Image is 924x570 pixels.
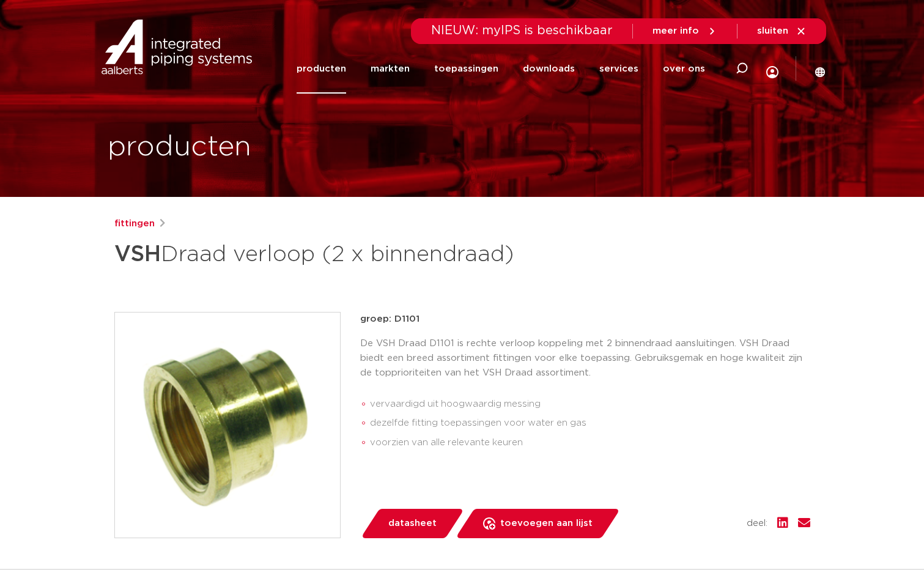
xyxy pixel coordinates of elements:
span: sluiten [757,26,788,35]
a: services [599,44,638,94]
a: markten [371,44,410,94]
p: De VSH Draad D1101 is rechte verloop koppeling met 2 binnendraad aansluitingen. VSH Draad biedt e... [360,336,810,380]
h1: producten [108,128,251,167]
a: toepassingen [434,44,498,94]
strong: VSH [114,243,161,265]
a: downloads [523,44,575,94]
span: deel: [747,516,767,531]
div: my IPS [766,40,778,97]
span: meer info [652,26,699,35]
img: Product Image for VSH Draad verloop (2 x binnendraad) [115,313,340,538]
li: dezelfde fitting toepassingen voor water en gas [370,413,810,433]
h1: Draad verloop (2 x binnendraad) [114,236,574,273]
span: NIEUW: myIPS is beschikbaar [431,24,613,37]
a: sluiten [757,26,807,37]
a: fittingen [114,217,155,231]
a: over ons [663,44,705,94]
li: voorzien van alle relevante keuren [370,433,810,453]
span: datasheet [388,514,437,533]
nav: Menu [297,44,705,94]
a: meer info [652,26,717,37]
a: producten [297,44,346,94]
li: vervaardigd uit hoogwaardig messing [370,394,810,414]
a: datasheet [360,509,464,538]
p: groep: D1101 [360,312,810,327]
span: toevoegen aan lijst [500,514,593,533]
